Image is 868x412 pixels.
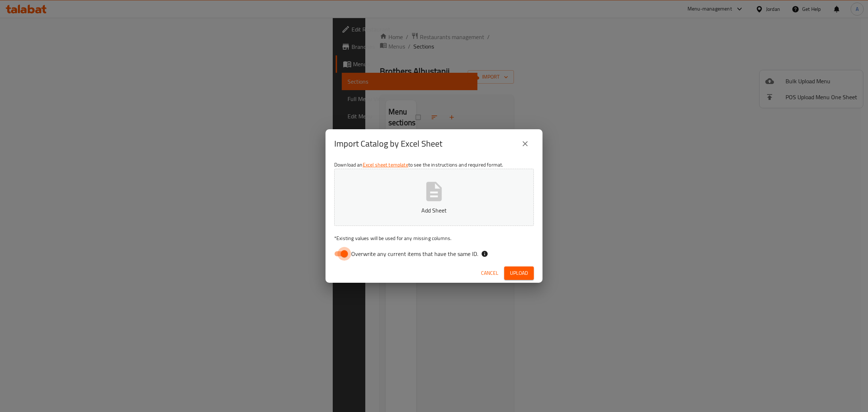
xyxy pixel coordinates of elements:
span: Upload [510,269,528,278]
a: Excel sheet template [363,160,408,169]
button: Upload [504,266,534,280]
span: Overwrite any current items that have the same ID. [351,249,478,258]
p: Existing values will be used for any missing columns. [334,235,534,242]
button: Add Sheet [334,169,534,226]
span: Cancel [481,269,498,278]
button: Cancel [478,266,501,280]
button: close [516,135,534,152]
div: Download an to see the instructions and required format. [325,158,542,263]
svg: If the overwrite option isn't selected, then the items that match an existing ID will be ignored ... [481,250,488,257]
p: Add Sheet [345,206,523,215]
h2: Import Catalog by Excel Sheet [334,138,442,150]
